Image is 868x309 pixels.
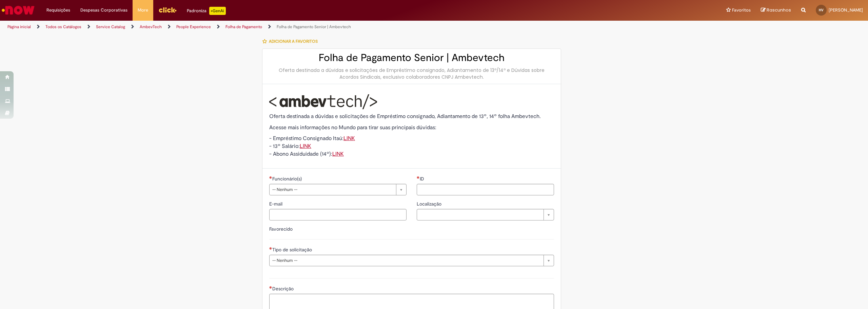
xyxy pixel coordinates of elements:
span: Localização [417,201,443,207]
h2: Folha de Pagamento Senior | Ambevtech [269,52,554,63]
a: LINK [300,143,311,150]
span: -- Nenhum -- [272,255,540,266]
a: LINK [332,151,344,157]
img: ServiceNow [1,3,36,17]
span: Despesas Corporativas [80,7,127,14]
span: Necessários [417,176,420,179]
span: - Abono Assiduidade (14º): [269,151,344,157]
span: E-mail [269,201,284,207]
span: ID [420,176,426,182]
span: Oferta destinada a dúvidas e solicitações de Empréstimo consignado, Adiantamento de 13º, 14º folh... [269,113,541,120]
span: Adicionar a Favoritos [269,39,318,44]
a: AmbevTech [140,24,162,30]
span: Favoritos [732,7,751,14]
span: Requisições [46,7,70,14]
span: Necessários [269,247,272,250]
a: Rascunhos [761,7,791,14]
a: Página inicial [7,24,31,30]
div: Padroniza [187,7,226,15]
a: Folha de Pagamento Senior | Ambevtech [277,24,351,30]
input: E-mail [269,209,407,220]
label: Favorecido [269,226,293,232]
a: People Experience [176,24,211,30]
button: Adicionar a Favoritos [262,34,321,49]
span: HV [819,8,824,12]
a: Service Catalog [96,24,125,30]
span: Descrição [272,286,295,292]
span: More [138,7,148,14]
div: Oferta destinada a dúvidas e solicitações de Empréstimo consignado, Adiantamento de 13º/14º e Dúv... [269,67,554,80]
a: Folha de Pagamento [225,24,262,30]
span: - Empréstimo Consignado Itaú: [269,135,355,142]
span: Acesse mais informações no Mundo para tirar suas principais dúvidas: [269,124,436,131]
span: Funcionário(s) [272,176,303,182]
a: LINK [343,135,355,142]
a: Todos os Catálogos [45,24,81,30]
span: -- Nenhum -- [272,184,393,195]
input: ID [417,184,554,195]
span: Tipo de solicitação [272,247,313,253]
span: Rascunhos [767,7,791,13]
a: Limpar campo Localização [417,209,554,220]
img: click_logo_yellow_360x200.png [158,5,177,15]
span: - 13º Salário: [269,143,311,150]
ul: Trilhas de página [5,21,574,33]
p: +GenAi [209,7,226,15]
span: Necessários [269,176,272,179]
span: Necessários [269,286,272,289]
span: [PERSON_NAME] [829,7,863,13]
